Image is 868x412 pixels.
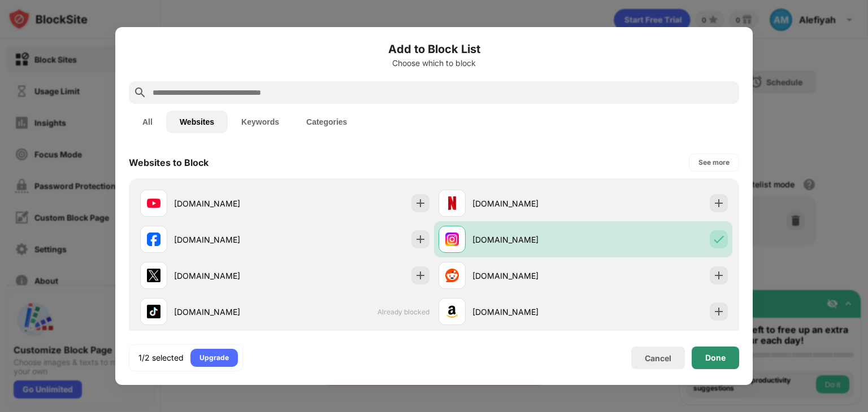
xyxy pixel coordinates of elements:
img: favicons [445,233,459,246]
div: [DOMAIN_NAME] [174,306,285,318]
div: [DOMAIN_NAME] [174,198,285,209]
div: [DOMAIN_NAME] [174,234,285,246]
button: Categories [293,111,361,133]
div: [DOMAIN_NAME] [174,270,285,282]
img: favicons [147,196,160,210]
img: favicons [445,269,459,282]
div: Done [705,353,726,362]
div: Cancel [645,353,671,363]
img: favicons [445,196,459,210]
div: [DOMAIN_NAME] [472,270,583,282]
img: favicons [147,269,160,282]
div: 1/2 selected [138,352,184,363]
button: Keywords [228,111,293,133]
span: Already blocked [377,308,429,316]
div: [DOMAIN_NAME] [472,234,583,246]
button: Websites [166,111,228,133]
img: favicons [147,305,160,318]
img: favicons [147,233,160,246]
div: Choose which to block [129,59,739,68]
div: [DOMAIN_NAME] [472,198,583,209]
div: See more [698,157,730,168]
div: Upgrade [199,352,229,363]
img: favicons [445,305,459,318]
h6: Add to Block List [129,41,739,58]
div: [DOMAIN_NAME] [472,306,583,318]
img: search.svg [133,86,147,99]
button: All [129,111,166,133]
div: Websites to Block [129,157,209,168]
